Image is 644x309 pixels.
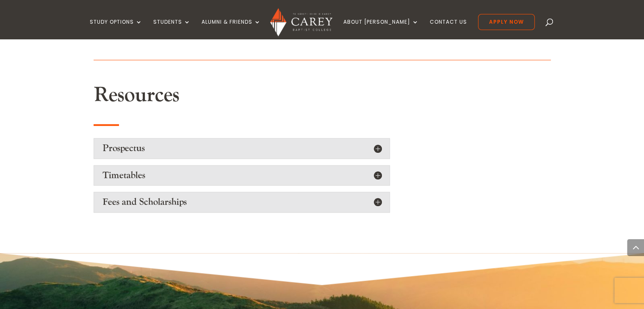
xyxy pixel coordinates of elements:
[90,19,142,39] a: Study Options
[153,19,191,39] a: Students
[102,196,381,207] h5: Fees and Scholarships
[270,8,332,36] img: Carey Baptist College
[478,14,535,30] a: Apply Now
[102,170,381,181] h5: Timetables
[202,19,261,39] a: Alumni & Friends
[102,143,381,154] h5: Prospectus
[343,19,419,39] a: About [PERSON_NAME]
[430,19,467,39] a: Contact Us
[94,83,390,112] h2: Resources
